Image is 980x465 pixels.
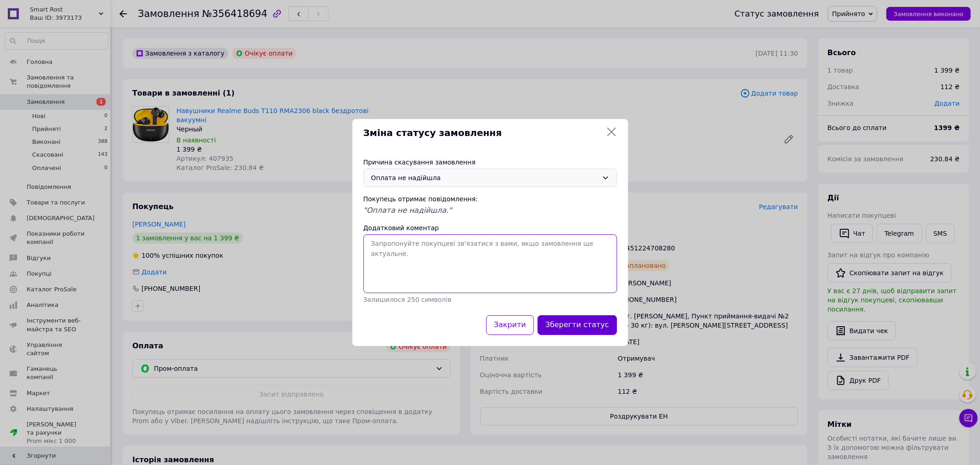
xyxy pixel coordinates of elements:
[363,158,617,167] div: Причина скасування замовлення
[363,224,439,232] label: Додатковий коментар
[538,315,617,335] button: Зберегти статус
[363,194,617,204] div: Покупець отримає повідомлення:
[363,126,602,140] span: Зміна статусу замовлення
[371,173,598,183] div: Оплата не надійшла
[363,206,452,215] span: "Оплата не надійшла."
[486,315,534,335] button: Закрити
[363,296,452,303] span: Залишилося 250 символів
